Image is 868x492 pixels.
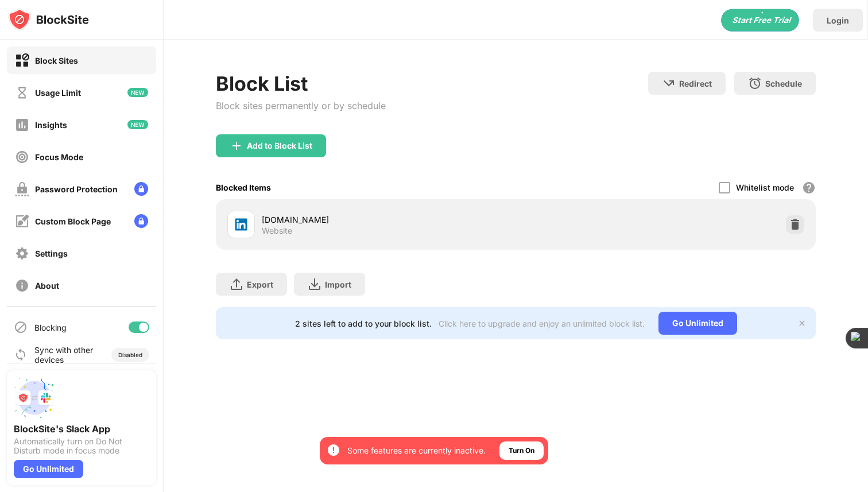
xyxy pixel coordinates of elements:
div: Automatically turn on Do Not Disturb mode in focus mode [14,437,149,455]
img: blocking-icon.svg [14,320,28,334]
img: settings-off.svg [15,246,29,261]
div: Go Unlimited [14,460,83,478]
img: block-on.svg [15,53,29,68]
img: customize-block-page-off.svg [15,214,29,228]
img: logo-blocksite.svg [8,8,89,31]
div: Go Unlimited [658,312,737,335]
div: Usage Limit [35,88,81,98]
div: Disabled [118,351,142,358]
div: Schedule [765,79,802,88]
div: Turn On [509,445,534,456]
img: sync-icon.svg [14,348,28,362]
div: Add to Block List [247,141,312,150]
img: password-protection-off.svg [15,182,29,196]
div: Block sites permanently or by schedule [216,100,386,111]
div: Focus Mode [35,152,83,162]
img: push-slack.svg [14,377,55,419]
div: Insights [35,120,67,130]
img: x-button.svg [797,319,807,328]
div: Password Protection [35,184,118,194]
img: lock-menu.svg [134,182,148,196]
div: Redirect [679,79,712,88]
div: Blocking [34,323,67,332]
img: new-icon.svg [127,88,148,97]
div: [DOMAIN_NAME] [262,214,516,226]
div: Whitelist mode [736,183,794,192]
div: 2 sites left to add to your block list. [295,319,432,328]
div: Sync with other devices [34,345,94,365]
div: Block List [216,72,386,95]
div: Some features are currently inactive. [347,445,486,456]
div: Block Sites [35,56,78,65]
div: animation [721,9,799,32]
img: insights-off.svg [15,118,29,132]
div: About [35,281,59,290]
div: BlockSite's Slack App [14,423,149,435]
div: Custom Block Page [35,216,111,226]
img: time-usage-off.svg [15,86,29,100]
img: new-icon.svg [127,120,148,129]
img: favicons [234,218,248,231]
div: Click here to upgrade and enjoy an unlimited block list. [439,319,645,328]
div: Settings [35,249,68,258]
img: focus-off.svg [15,150,29,164]
img: about-off.svg [15,278,29,293]
div: Blocked Items [216,183,271,192]
div: Export [247,280,273,289]
div: Website [262,226,292,236]
div: Import [325,280,351,289]
img: error-circle-white.svg [327,443,340,457]
img: lock-menu.svg [134,214,148,228]
div: Login [827,16,849,25]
